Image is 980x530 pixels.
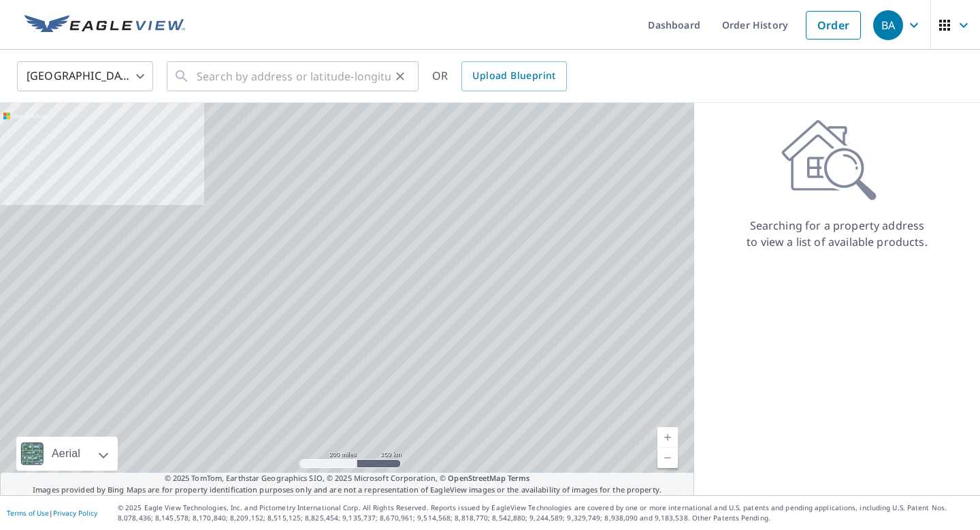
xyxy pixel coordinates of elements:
span: © 2025 TomTom, Earthstar Geographics SIO, © 2025 Microsoft Corporation, © [165,473,530,484]
div: Aerial [48,437,84,471]
a: Current Level 5, Zoom Out [657,448,678,468]
div: Aerial [16,437,118,471]
a: OpenStreetMap [448,473,505,483]
div: [GEOGRAPHIC_DATA] [17,57,153,95]
input: Search by address or latitude-longitude [197,57,391,95]
a: Upload Blueprint [461,61,566,91]
a: Privacy Policy [53,508,97,518]
a: Order [806,11,861,40]
button: Clear [391,67,410,86]
a: Current Level 5, Zoom In [657,427,678,448]
a: Terms [508,473,530,483]
span: Upload Blueprint [472,67,555,84]
img: EV Logo [24,15,185,35]
p: Searching for a property address to view a list of available products. [746,217,928,250]
div: BA [873,10,903,40]
div: OR [432,61,567,91]
p: | [7,509,97,517]
p: © 2025 Eagle View Technologies, Inc. and Pictometry International Corp. All Rights Reserved. Repo... [118,503,973,523]
a: Terms of Use [7,508,49,518]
